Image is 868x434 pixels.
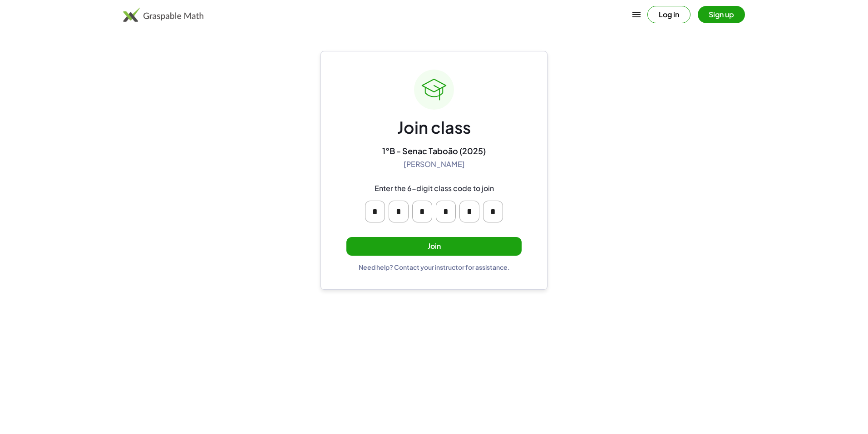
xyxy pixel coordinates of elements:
input: Please enter OTP character 6 [483,201,503,222]
input: Please enter OTP character 2 [389,201,409,222]
button: Sign up [698,6,745,23]
div: [PERSON_NAME] [404,160,465,169]
input: Please enter OTP character 1 [365,201,385,222]
input: Please enter OTP character 4 [436,201,456,222]
input: Please enter OTP character 5 [459,201,479,222]
div: Enter the 6-digit class code to join [375,184,494,193]
button: Log in [647,6,690,23]
div: 1°B - Senac Taboão (2025) [382,146,486,156]
div: Need help? Contact your instructor for assistance. [359,263,510,271]
input: Please enter OTP character 3 [412,201,432,222]
div: Join class [397,117,471,138]
button: Join [346,237,522,256]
